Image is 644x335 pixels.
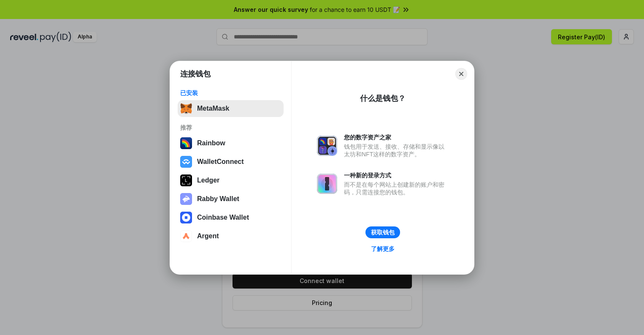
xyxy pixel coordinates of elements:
button: Argent [178,228,284,245]
div: 钱包用于发送、接收、存储和显示像以太坊和NFT这样的数字资产。 [344,143,449,158]
img: svg+xml,%3Csvg%20width%3D%2228%22%20height%3D%2228%22%20viewBox%3D%220%200%2028%2028%22%20fill%3D... [180,230,192,242]
div: 一种新的登录方式 [344,172,449,179]
img: svg+xml,%3Csvg%20fill%3D%22none%22%20height%3D%2233%22%20viewBox%3D%220%200%2035%2033%22%20width%... [180,103,192,114]
button: WalletConnect [178,153,284,170]
div: WalletConnect [197,158,244,166]
img: svg+xml,%3Csvg%20width%3D%22120%22%20height%3D%22120%22%20viewBox%3D%220%200%20120%20120%22%20fil... [180,137,192,149]
button: MetaMask [178,100,284,117]
div: Rabby Wallet [197,195,239,203]
div: 您的数字资产之家 [344,133,449,141]
div: Ledger [197,177,219,184]
div: 而不是在每个网站上创建新的账户和密码，只需连接您的钱包。 [344,181,449,196]
button: Ledger [178,172,284,189]
img: svg+xml,%3Csvg%20xmlns%3D%22http%3A%2F%2Fwww.w3.org%2F2000%2Fsvg%22%20width%3D%2228%22%20height%3... [180,174,192,186]
img: svg+xml,%3Csvg%20xmlns%3D%22http%3A%2F%2Fwww.w3.org%2F2000%2Fsvg%22%20fill%3D%22none%22%20viewBox... [317,174,337,194]
div: 已安装 [180,89,281,97]
div: Rainbow [197,139,225,147]
img: svg+xml,%3Csvg%20xmlns%3D%22http%3A%2F%2Fwww.w3.org%2F2000%2Fsvg%22%20fill%3D%22none%22%20viewBox... [180,193,192,205]
div: 推荐 [180,124,281,131]
img: svg+xml,%3Csvg%20xmlns%3D%22http%3A%2F%2Fwww.w3.org%2F2000%2Fsvg%22%20fill%3D%22none%22%20viewBox... [317,136,337,156]
div: 什么是钱包？ [360,93,406,103]
div: 获取钱包 [371,229,395,236]
div: Argent [197,232,219,240]
h1: 连接钱包 [180,69,211,79]
button: 获取钱包 [365,226,400,238]
button: Coinbase Wallet [178,209,284,226]
div: MetaMask [197,105,229,112]
button: Rainbow [178,135,284,152]
img: svg+xml,%3Csvg%20width%3D%2228%22%20height%3D%2228%22%20viewBox%3D%220%200%2028%2028%22%20fill%3D... [180,156,192,168]
div: 了解更多 [371,245,395,253]
button: Close [455,68,467,80]
button: Rabby Wallet [178,191,284,207]
a: 了解更多 [366,243,400,254]
img: svg+xml,%3Csvg%20width%3D%2228%22%20height%3D%2228%22%20viewBox%3D%220%200%2028%2028%22%20fill%3D... [180,212,192,223]
div: Coinbase Wallet [197,214,249,221]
